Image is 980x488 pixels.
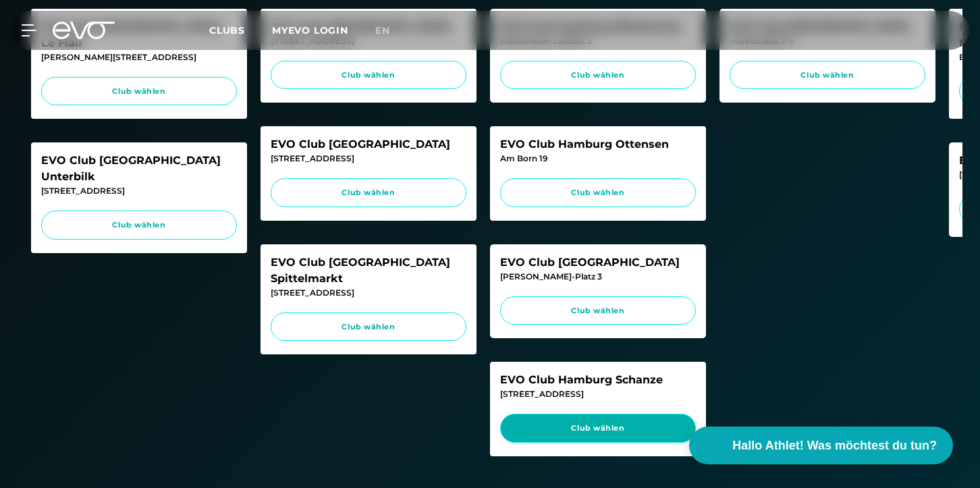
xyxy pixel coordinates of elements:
[271,287,466,299] div: [STREET_ADDRESS]
[500,61,696,90] a: Club wählen
[271,254,466,287] div: EVO Club [GEOGRAPHIC_DATA] Spittelmarkt
[209,24,272,36] a: Clubs
[41,77,237,106] a: Club wählen
[41,185,237,197] div: [STREET_ADDRESS]
[689,427,953,464] button: Hallo Athlet! Was möchtest du tun?
[513,70,683,81] span: Club wählen
[500,254,696,271] div: EVO Club [GEOGRAPHIC_DATA]
[742,70,913,81] span: Club wählen
[732,437,937,455] span: Hallo Athlet! Was möchtest du tun?
[513,423,683,434] span: Club wählen
[271,61,466,90] a: Club wählen
[283,187,454,198] span: Club wählen
[500,271,696,283] div: [PERSON_NAME]-Platz 3
[41,211,237,240] a: Club wählen
[54,86,224,97] span: Club wählen
[271,178,466,207] a: Club wählen
[513,305,683,317] span: Club wählen
[500,296,696,325] a: Club wählen
[271,313,466,342] a: Club wählen
[283,321,454,333] span: Club wählen
[500,414,696,443] a: Club wählen
[272,24,348,36] a: MYEVO LOGIN
[54,219,224,231] span: Club wählen
[271,136,466,153] div: EVO Club [GEOGRAPHIC_DATA]
[375,24,390,36] span: en
[500,372,696,388] div: EVO Club Hamburg Schanze
[500,388,696,400] div: [STREET_ADDRESS]
[500,136,696,153] div: EVO Club Hamburg Ottensen
[730,61,925,90] a: Club wählen
[500,178,696,207] a: Club wählen
[375,23,406,38] a: en
[513,187,683,198] span: Club wählen
[271,153,466,165] div: [STREET_ADDRESS]
[209,24,245,36] span: Clubs
[283,70,454,81] span: Club wählen
[41,153,237,185] div: EVO Club [GEOGRAPHIC_DATA] Unterbilk
[500,153,696,165] div: Am Born 19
